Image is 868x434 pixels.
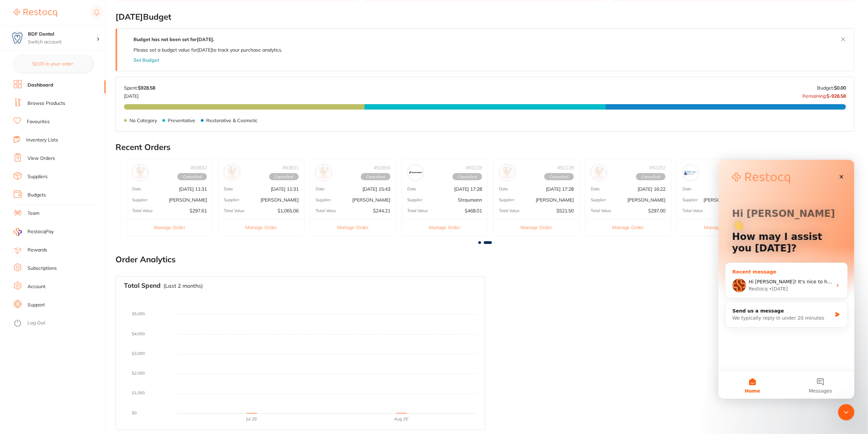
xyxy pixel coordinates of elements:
[585,219,671,235] button: Manage Order
[373,208,390,213] p: $244.21
[591,187,600,191] p: Date
[261,197,299,203] p: [PERSON_NAME]
[168,118,195,123] p: Preventative
[224,197,239,202] p: Supplier
[352,197,390,203] p: [PERSON_NAME]
[138,85,155,91] strong: $928.58
[316,197,331,202] p: Supplier
[407,197,423,202] p: Supplier
[117,11,129,23] div: Close
[499,208,520,213] p: Total Value
[28,100,65,107] a: Browse Products
[704,197,757,203] p: [PERSON_NAME] Dental
[163,283,203,289] p: (Last 2 months)
[409,166,422,179] img: Straumann
[14,228,22,236] img: RestocqPay
[591,197,606,202] p: Supplier
[361,173,390,181] span: Cancelled
[454,186,482,192] p: [DATE] 17:28
[224,187,233,191] p: Date
[14,155,113,162] div: We typically reply in under 20 minutes
[14,228,54,236] a: RestocqPay
[14,56,92,72] button: $0.00 in your order
[30,126,49,133] div: Restocq
[30,119,417,125] span: Hi [PERSON_NAME]! It's nice to hear from you again. Were you able to upload the CSV file through ...
[179,186,207,192] p: [DATE] 11:31
[557,165,574,170] p: # 92228
[28,173,48,180] a: Suppliers
[218,219,304,235] button: Manage Order
[28,320,45,326] a: Log Out
[499,187,508,191] p: Date
[11,31,24,45] img: BDF Dental
[206,118,258,123] p: Restorative & Cosmetic
[501,166,514,179] img: Henry Schein Halas
[28,210,39,217] a: Team
[177,173,207,181] span: Cancelled
[677,219,763,235] button: Manage Order
[362,186,390,192] p: [DATE] 15:43
[28,247,47,253] a: Rewards
[226,166,238,179] img: Henry Schein Halas
[683,187,692,191] p: Date
[124,91,155,99] p: [DATE]
[802,91,846,99] p: Remaining:
[190,208,207,213] p: $297.61
[278,208,299,213] p: $1,065.06
[28,283,46,290] a: Account
[310,219,396,235] button: Manage Order
[27,118,50,125] a: Favourites
[638,186,666,192] p: [DATE] 16:22
[132,187,141,191] p: Date
[26,229,41,233] span: Home
[591,208,612,213] p: Total Value
[838,404,854,420] iframe: Intercom live chat
[129,118,157,123] p: No Category
[719,160,854,399] iframe: Intercom live chat
[116,12,854,22] h2: [DATE] Budget
[407,187,417,191] p: Date
[28,265,57,272] a: Subscriptions
[407,208,428,213] p: Total Value
[316,187,325,191] p: Date
[536,197,574,203] p: [PERSON_NAME]
[134,47,282,53] p: Please set a budget value for [DATE] to track your purchase analytics.
[494,219,579,235] button: Manage Order
[134,57,159,63] button: Set Budget
[546,186,574,192] p: [DATE] 17:28
[169,197,207,203] p: [PERSON_NAME]
[317,166,330,179] img: Henry Schein Halas
[7,142,129,168] div: Send us a messageWe typically reply in under 20 minutes
[124,282,161,289] h3: Total Spend
[627,197,666,203] p: [PERSON_NAME]
[269,173,299,181] span: Cancelled
[827,93,846,99] strong: $-928.58
[124,85,155,91] p: Spent:
[316,208,336,213] p: Total Value
[458,197,482,203] p: Straumann
[127,219,212,235] button: Manage Order
[90,229,114,233] span: Messages
[544,173,574,181] span: Cancelled
[191,165,207,170] p: # 93832
[592,166,605,179] img: Adam Dental
[683,208,703,213] p: Total Value
[116,143,854,152] h2: Recent Orders
[116,255,854,264] h2: Order Analytics
[28,31,96,38] h4: BDF Dental
[28,39,96,45] p: Switch account
[465,208,482,213] p: $468.01
[648,208,666,213] p: $297.00
[453,173,482,181] span: Cancelled
[636,173,666,181] span: Cancelled
[28,155,55,162] a: View Orders
[374,165,390,170] p: # 92856
[14,318,104,329] button: Log Out
[51,126,70,133] div: • [DATE]
[28,302,45,308] a: Support
[28,228,54,235] span: RestocqPay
